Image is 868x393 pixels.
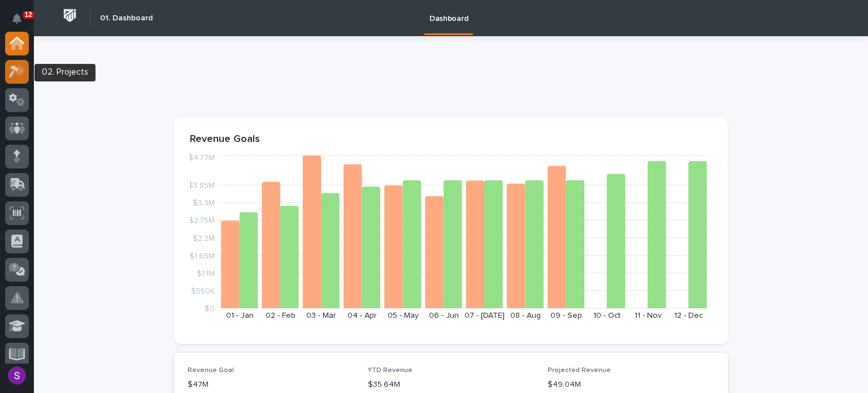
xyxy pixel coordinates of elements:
[189,252,215,260] tspan: $1.65M
[205,305,215,313] tspan: $0
[348,312,377,319] text: 04 - Apr
[226,312,254,319] text: 01 - Jan
[59,5,80,26] img: Workspace Logo
[197,269,215,277] tspan: $1.1M
[188,367,234,374] span: Revenue Goal
[189,217,215,224] tspan: $2.75M
[550,312,582,319] text: 09 - Sep
[306,312,336,319] text: 03 - Mar
[548,379,714,391] p: $49.04M
[188,182,215,189] tspan: $3.85M
[548,367,611,374] span: Projected Revenue
[429,312,459,319] text: 06 - Jun
[193,234,215,242] tspan: $2.2M
[510,312,541,319] text: 08 - Aug
[14,14,29,32] div: Notifications12
[266,312,296,319] text: 02 - Feb
[188,154,215,162] tspan: $4.77M
[100,14,153,23] h2: 01. Dashboard
[368,379,535,391] p: $35.64M
[5,364,29,387] button: users-avatar
[188,379,354,391] p: $47M
[190,133,712,146] p: Revenue Goals
[5,7,29,31] button: Notifications
[191,287,215,295] tspan: $550K
[635,312,662,319] text: 11 - Nov
[465,312,505,319] text: 07 - [DATE]
[593,312,620,319] text: 10 - Oct
[674,312,703,319] text: 12 - Dec
[368,367,413,374] span: YTD Revenue
[25,11,32,19] p: 12
[388,312,419,319] text: 05 - May
[193,199,215,207] tspan: $3.3M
